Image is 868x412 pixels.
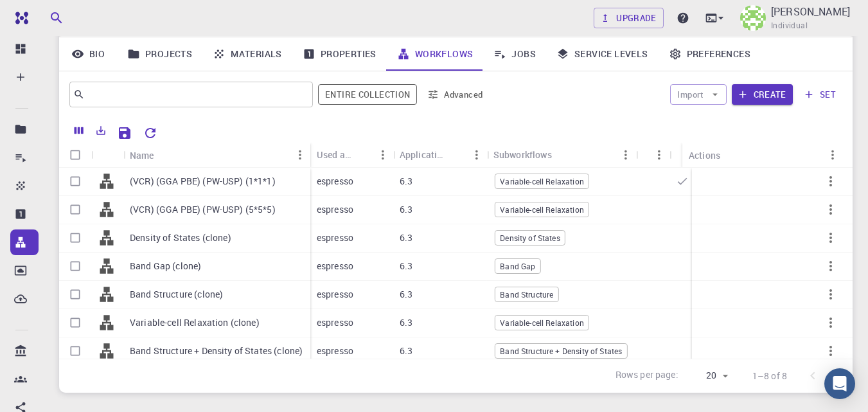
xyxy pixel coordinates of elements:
[822,145,843,165] button: Menu
[318,84,417,105] span: Filter throughout whole library including sets (folders)
[689,143,720,168] div: Actions
[317,288,353,301] p: espresso
[422,84,489,105] button: Advanced
[352,145,373,165] button: Sort
[483,37,546,71] a: Jobs
[292,37,387,71] a: Properties
[59,37,117,71] a: Bio
[317,345,353,357] p: espresso
[752,370,787,382] p: 1–8 of 8
[798,84,842,105] button: set
[684,366,732,385] div: 20
[616,145,636,165] button: Menu
[90,120,112,141] button: Export
[740,5,766,31] img: Taha Yusuf
[495,233,565,244] span: Density of States
[400,345,412,357] p: 6.3
[495,204,589,215] span: Variable-cell Relaxation
[112,120,137,146] button: Save Explorer Settings
[317,142,352,167] div: Used application
[130,203,276,216] p: (VCR) (GGA PBE) (PW-USP) (5*5*5)
[659,37,761,71] a: Preferences
[10,12,28,24] img: logo
[130,288,223,301] p: Band Structure (clone)
[317,260,353,273] p: espresso
[317,175,353,188] p: espresso
[130,231,231,244] p: Density of States (clone)
[495,261,540,272] span: Band Gap
[310,142,393,167] div: Used application
[400,288,412,301] p: 6.3
[68,120,90,141] button: Columns
[495,289,558,300] span: Band Structure
[636,142,669,167] div: Tags
[771,19,808,32] span: Individual
[493,142,552,167] div: Subworkflows
[130,143,154,168] div: Name
[495,318,589,328] span: Variable-cell Relaxation
[393,142,487,167] div: Application Version
[290,145,310,165] button: Menu
[682,143,843,168] div: Actions
[26,9,66,21] span: Destek
[130,316,260,329] p: Variable-cell Relaxation (clone)
[137,120,163,146] button: Reset Explorer Settings
[400,231,412,244] p: 6.3
[649,145,669,165] button: Menu
[487,142,636,167] div: Subworkflows
[400,175,412,188] p: 6.3
[400,260,412,273] p: 6.3
[317,203,353,216] p: espresso
[771,4,850,19] p: [PERSON_NAME]
[130,260,201,273] p: Band Gap (clone)
[317,231,353,244] p: espresso
[317,316,353,329] p: espresso
[373,145,393,165] button: Menu
[154,145,175,165] button: Sort
[130,345,303,357] p: Band Structure + Density of States (clone)
[123,143,310,168] div: Name
[318,84,417,105] button: Entire collection
[466,145,487,165] button: Menu
[732,84,793,105] button: Create
[824,368,855,399] div: Open Intercom Messenger
[202,37,292,71] a: Materials
[387,37,484,71] a: Workflows
[670,84,726,105] button: Import
[130,175,276,188] p: (VCR) (GGA PBE) (PW-USP) (1*1*1)
[400,316,412,329] p: 6.3
[400,142,446,167] div: Application Version
[616,368,678,383] p: Rows per page:
[91,143,123,168] div: Icon
[546,37,659,71] a: Service Levels
[495,346,626,357] span: Band Structure + Density of States
[400,203,412,216] p: 6.3
[552,145,572,165] button: Sort
[446,145,466,165] button: Sort
[117,37,202,71] a: Projects
[495,176,589,187] span: Variable-cell Relaxation
[594,8,664,28] a: Upgrade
